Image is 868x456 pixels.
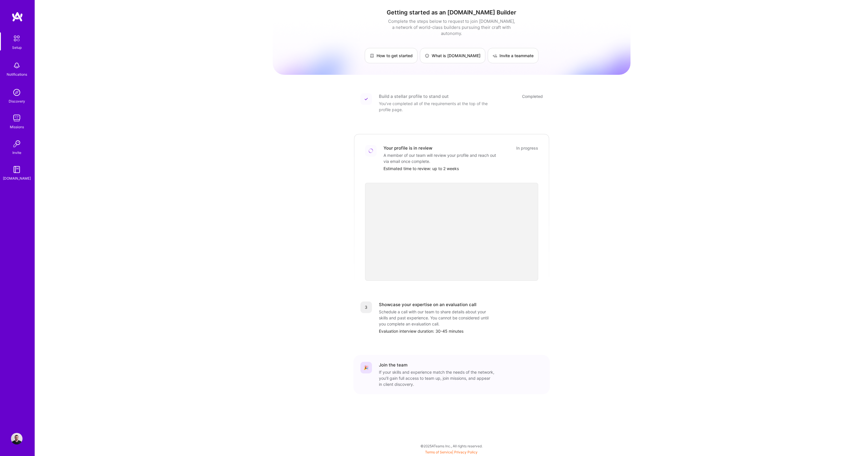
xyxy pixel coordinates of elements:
[516,145,538,151] div: In progress
[425,450,478,454] span: |
[11,433,23,444] img: User Avatar
[35,439,868,453] div: © 2025 ATeams Inc., All rights reserved.
[3,175,31,181] div: [DOMAIN_NAME]
[379,301,476,308] div: Showcase your expertise on an evaluation call
[365,183,538,281] iframe: video
[367,148,374,154] img: Loading
[493,53,497,58] img: Invite a teammate
[7,71,27,77] div: Notifications
[425,450,452,454] a: Terms of Service
[379,309,494,327] div: Schedule a call with our team to share details about your skills and past experience. You cannot ...
[365,48,418,63] a: How to get started
[379,100,494,113] div: You've completed all of the requirements at the top of the profile page.
[360,362,372,373] div: 🎉
[11,32,23,44] img: setup
[360,301,372,313] div: 3
[488,48,538,63] a: Invite a teammate
[454,450,478,454] a: Privacy Policy
[11,164,23,175] img: guide book
[379,93,449,99] div: Build a stellar profile to stand out
[384,152,499,164] div: A member of our team will review your profile and reach out via email once complete.
[370,53,374,58] img: How to get started
[425,53,429,58] img: What is A.Team
[11,138,23,150] img: Invite
[364,97,368,101] img: Completed
[10,124,24,130] div: Missions
[420,48,485,63] a: What is [DOMAIN_NAME]
[384,165,538,172] div: Estimated time to review: up to 2 weeks
[522,93,543,99] div: Completed
[384,145,432,151] div: Your profile is in review
[379,362,407,368] div: Join the team
[12,150,21,156] div: Invite
[12,12,23,22] img: logo
[387,18,517,36] div: Complete the steps below to request to join [DOMAIN_NAME], a network of world-class builders purs...
[12,44,22,51] div: Setup
[11,60,23,71] img: bell
[11,87,23,98] img: discovery
[379,369,494,387] div: If your skills and experience match the needs of the network, you’ll gain full access to team up,...
[379,328,543,334] div: Evaluation interview duration: 30-45 minutes
[273,9,631,16] h1: Getting started as an [DOMAIN_NAME] Builder
[11,112,23,124] img: teamwork
[9,98,25,104] div: Discovery
[10,433,24,444] a: User Avatar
